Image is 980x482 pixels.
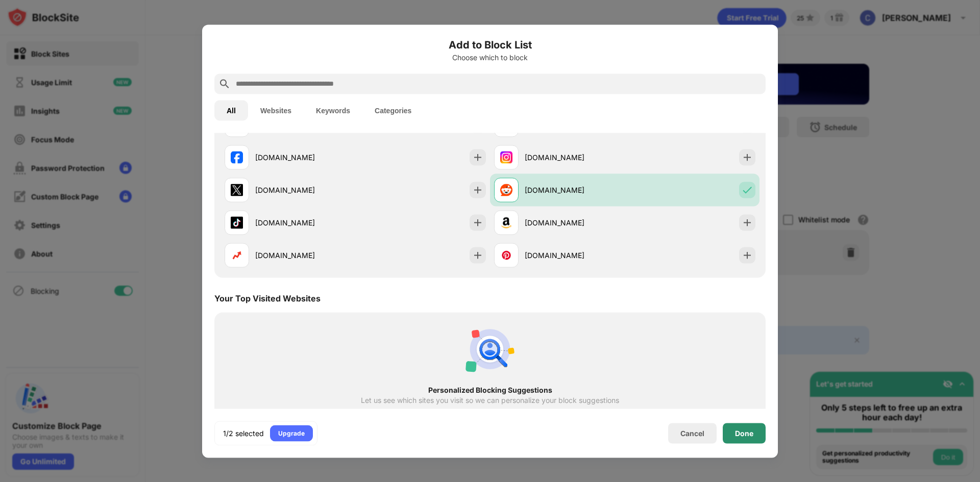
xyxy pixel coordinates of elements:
[525,152,625,163] div: [DOMAIN_NAME]
[255,185,355,195] div: [DOMAIN_NAME]
[214,100,248,120] button: All
[231,184,243,196] img: favicons
[223,428,264,438] div: 1/2 selected
[500,184,512,196] img: favicons
[525,250,625,261] div: [DOMAIN_NAME]
[218,78,231,90] img: search.svg
[255,250,355,261] div: [DOMAIN_NAME]
[500,216,512,229] img: favicons
[304,100,362,120] button: Keywords
[214,293,321,303] div: Your Top Visited Websites
[214,37,766,52] h6: Add to Block List
[525,217,625,228] div: [DOMAIN_NAME]
[255,152,355,163] div: [DOMAIN_NAME]
[248,100,304,120] button: Websites
[500,151,512,163] img: favicons
[680,429,704,438] div: Cancel
[525,185,625,195] div: [DOMAIN_NAME]
[231,249,243,261] img: favicons
[735,429,753,437] div: Done
[231,151,243,163] img: favicons
[255,217,355,228] div: [DOMAIN_NAME]
[500,249,512,261] img: favicons
[214,53,766,61] div: Choose which to block
[362,100,424,120] button: Categories
[233,386,747,394] div: Personalized Blocking Suggestions
[231,216,243,229] img: favicons
[278,428,305,438] div: Upgrade
[361,396,619,404] div: Let us see which sites you visit so we can personalize your block suggestions
[465,324,514,373] img: personal-suggestions.svg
